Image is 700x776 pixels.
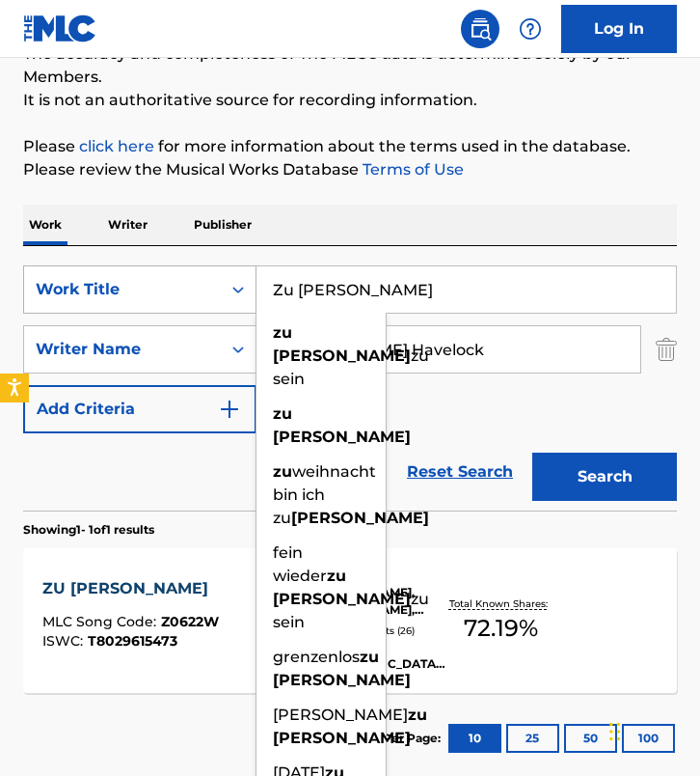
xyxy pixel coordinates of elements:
[42,613,161,630] span: MLC Song Code :
[42,577,219,600] div: ZU [PERSON_NAME]
[359,160,464,179] a: Terms of Use
[273,323,292,342] strong: zu
[273,404,292,423] strong: zu
[102,205,153,245] p: Writer
[161,613,219,630] span: Z0622W
[506,724,559,753] button: 25
[23,89,677,112] p: It is not an authoritative source for recording information.
[449,596,552,611] p: Total Known Shares:
[327,567,346,585] strong: zu
[188,205,257,245] p: Publisher
[23,521,154,539] p: Showing 1 - 1 of 1 results
[273,706,408,724] span: [PERSON_NAME]
[273,462,292,481] strong: zu
[23,385,256,433] button: Add Criteria
[273,462,376,527] span: weihnacht bin ich zu
[218,398,241,421] img: 9d2ae6d4665cec9f34b9.svg
[79,137,154,155] a: click here
[464,611,538,646] span: 72.19 %
[23,548,677,693] a: ZU [PERSON_NAME]MLC Song Code:Z0622WISWC:T8029615473Writers (3)[PERSON_NAME], [PERSON_NAME], [PER...
[23,42,677,89] p: The accuracy and completeness of The MLC's data is determined solely by our Members.
[36,278,209,301] div: Work Title
[360,648,379,666] strong: zu
[448,724,501,753] button: 10
[273,590,411,608] strong: [PERSON_NAME]
[656,325,677,374] img: Delete Criterion
[604,683,700,776] iframe: Chat Widget
[469,17,492,41] img: search
[23,158,677,181] p: Please review the Musical Works Database
[23,14,97,42] img: MLC Logo
[23,205,67,245] p: Work
[291,509,429,527] strong: [PERSON_NAME]
[519,17,542,41] img: help
[273,543,327,585] span: fein wieder
[273,729,411,747] strong: [PERSON_NAME]
[408,706,427,724] strong: zu
[609,703,621,761] div: Drag
[88,632,177,650] span: T8029615473
[561,5,677,53] a: Log In
[273,346,411,365] strong: [PERSON_NAME]
[511,10,550,48] div: Help
[461,10,499,48] a: Public Search
[36,338,209,361] div: Writer Name
[273,671,411,689] strong: [PERSON_NAME]
[532,453,677,501] button: Search
[273,648,360,666] span: grenzenlos
[564,724,617,753] button: 50
[273,428,411,446] strong: [PERSON_NAME]
[23,135,677,158] p: Please for more information about the terms used in the database.
[397,451,523,493] a: Reset Search
[42,632,88,650] span: ISWC :
[23,265,677,511] form: Search Form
